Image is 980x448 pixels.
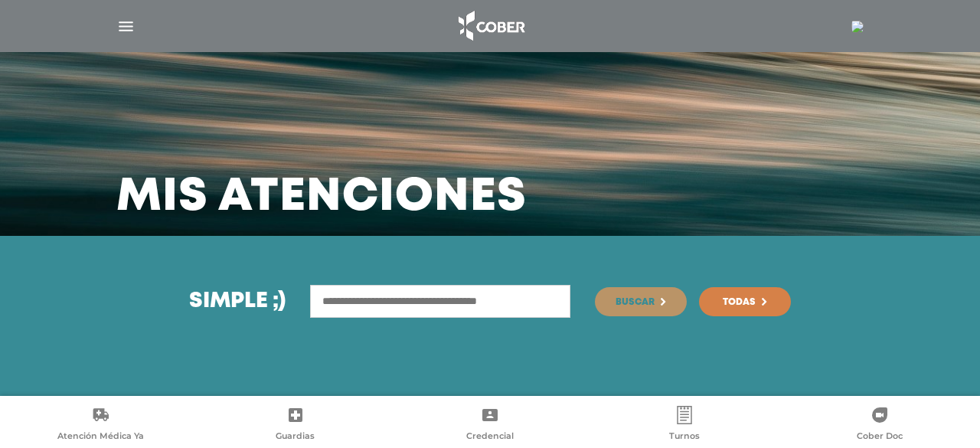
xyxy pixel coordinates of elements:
h3: Mis atenciones [116,178,527,217]
span: Guardias [276,430,315,444]
span: Credencial [466,430,514,444]
a: Turnos [587,406,782,445]
a: Guardias [198,406,392,445]
span: Simple [189,292,268,311]
span: ;) [273,292,286,311]
img: Cober_menu-lines-white.svg [116,17,136,36]
a: Atención Médica Ya [3,406,198,445]
a: Cober Doc [782,406,977,445]
a: Todas [699,287,791,316]
span: Buscar [616,298,655,307]
img: logo_cober_home-white.png [450,8,531,44]
img: 7294 [851,21,864,33]
span: Cober Doc [857,430,903,444]
span: Atención Médica Ya [57,430,144,444]
a: Credencial [393,406,587,445]
span: Turnos [669,430,700,444]
span: Todas [723,298,756,307]
button: Buscar [595,287,687,316]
